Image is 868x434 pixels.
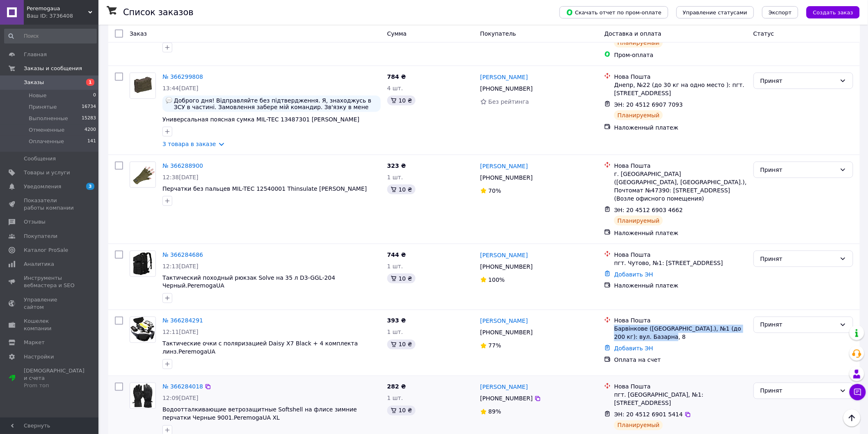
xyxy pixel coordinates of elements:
[130,317,156,343] a: Фото товару
[24,367,85,390] span: [DEMOGRAPHIC_DATA] и счета
[850,384,866,400] button: Чат с покупателем
[130,251,156,277] a: Фото товару
[82,115,96,122] span: 15283
[24,382,85,389] div: Prom топ
[29,138,64,145] span: Оплаченные
[27,12,98,20] div: Ваш ID: 3736408
[683,9,747,16] span: Управление статусами
[130,73,155,98] img: Фото товару
[387,185,416,194] div: 10 ₴
[130,383,156,409] a: Фото товару
[387,340,416,349] div: 10 ₴
[24,155,56,162] span: Сообщения
[24,79,44,86] span: Заказы
[24,65,82,72] span: Заказы и сообщения
[387,329,403,336] span: 1 шт.
[24,233,57,240] span: Покупатели
[24,51,47,58] span: Главная
[130,251,155,276] img: Фото товару
[761,386,836,395] div: Принят
[614,259,747,267] div: пгт. Чутово, №1: [STREET_ADDRESS]
[387,174,403,180] span: 1 шт.
[24,318,76,332] span: Кошелек компании
[86,183,94,190] span: 3
[480,73,528,81] a: [PERSON_NAME]
[813,9,853,16] span: Создать заказ
[24,197,76,212] span: Показатели работы компании
[24,353,54,361] span: Настройки
[387,162,406,169] span: 323 ₴
[614,38,663,48] div: Планируемый
[604,30,661,37] span: Доставка и оплата
[131,383,155,409] img: Фото товару
[614,207,683,213] span: ЭН: 20 4512 6903 4662
[614,123,747,132] div: Наложенный платеж
[614,251,747,259] div: Нова Пошта
[843,409,861,427] button: Наверх
[29,92,47,99] span: Новые
[82,103,96,111] span: 16734
[480,30,516,37] span: Покупатель
[489,98,529,105] span: Без рейтинга
[806,6,860,18] button: Создать заказ
[24,339,45,346] span: Маркет
[162,85,199,91] span: 13:44[DATE]
[24,260,54,268] span: Аналитика
[162,251,203,258] a: № 366284686
[162,141,216,147] a: 3 товара в заказе
[769,9,792,16] span: Экспорт
[162,274,335,289] a: Тактический походный рюкзак Solve на 35 л D3-GGL-204 Черный.PeremogaUA
[85,126,96,134] span: 4200
[24,218,46,226] span: Отзывы
[614,81,747,97] div: Днепр, №22 (до 30 кг на одно место ): пгт. [STREET_ADDRESS]
[387,395,403,402] span: 1 шт.
[387,30,407,37] span: Сумма
[387,274,416,283] div: 10 ₴
[614,229,747,237] div: Наложенный платеж
[614,383,747,391] div: Нова Пошта
[614,420,663,430] div: Планируемый
[162,329,199,336] span: 12:11[DATE]
[130,30,147,37] span: Заказ
[24,169,70,176] span: Товары и услуги
[93,92,96,99] span: 0
[162,73,203,80] a: № 366299808
[614,73,747,81] div: Нова Пошта
[162,116,359,123] a: Универсальная поясная сумка MIL-TEC 13487301 [PERSON_NAME]
[387,251,406,258] span: 744 ₴
[614,317,747,325] div: Нова Пошта
[614,170,747,203] div: г. [GEOGRAPHIC_DATA] ([GEOGRAPHIC_DATA], [GEOGRAPHIC_DATA].), Почтомат №47390: [STREET_ADDRESS] (...
[614,216,663,226] div: Планируемый
[387,406,416,416] div: 10 ₴
[614,162,747,170] div: Нова Пошта
[387,263,403,270] span: 1 шт.
[614,282,747,290] div: Наложенный платеж
[480,251,528,259] a: [PERSON_NAME]
[566,9,662,16] span: Скачать отчет по пром-оплате
[798,9,860,15] a: Создать заказ
[614,101,683,108] span: ЭН: 20 4512 6907 7093
[162,263,199,270] span: 12:13[DATE]
[479,261,535,272] div: [PHONE_NUMBER]
[130,317,155,343] img: Фото товару
[387,73,406,80] span: 784 ₴
[162,318,203,324] a: № 366284291
[480,162,528,170] a: [PERSON_NAME]
[614,356,747,364] div: Оплата на счет
[24,247,68,254] span: Каталог ProSale
[162,407,357,421] a: Водоотталкивающие ветрозащитные Softshell на флисе зимние перчатки Черные 9001.PeremogaUA XL
[489,343,501,349] span: 77%
[166,97,172,104] img: :speech_balloon:
[387,384,406,390] span: 282 ₴
[387,85,403,91] span: 4 шт.
[614,110,663,120] div: Планируемый
[29,103,57,111] span: Принятые
[479,393,535,404] div: [PHONE_NUMBER]
[162,185,367,192] span: Перчатки без пальцев MIL-TEC 12540001 Thinsulate [PERSON_NAME]
[24,183,61,190] span: Уведомления
[87,138,96,145] span: 141
[162,395,199,402] span: 12:09[DATE]
[29,115,68,122] span: Выполненные
[614,411,683,418] span: ЭН: 20 4512 6901 5414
